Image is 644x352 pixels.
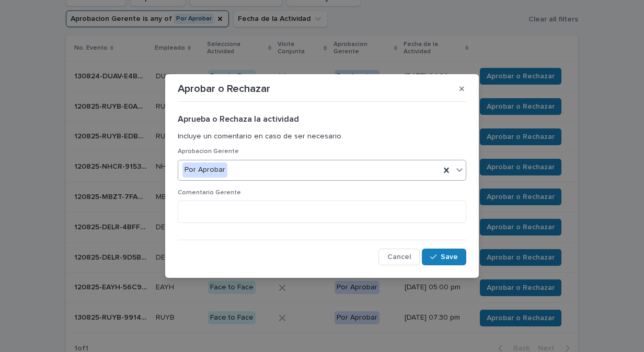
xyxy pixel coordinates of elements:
[422,249,466,265] button: Save
[441,253,458,261] span: Save
[182,162,227,178] div: Por Aprobar
[387,253,411,261] span: Cancel
[178,190,241,196] span: Comentario Gerente
[178,83,270,95] p: Aprobar o Rechazar
[178,132,466,141] p: Incluye un comentario en caso de ser necesario.
[178,148,239,155] span: Aprobacion Gerente
[378,249,420,265] button: Cancel
[178,114,466,124] h2: Aprueba o Rechaza la actividad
